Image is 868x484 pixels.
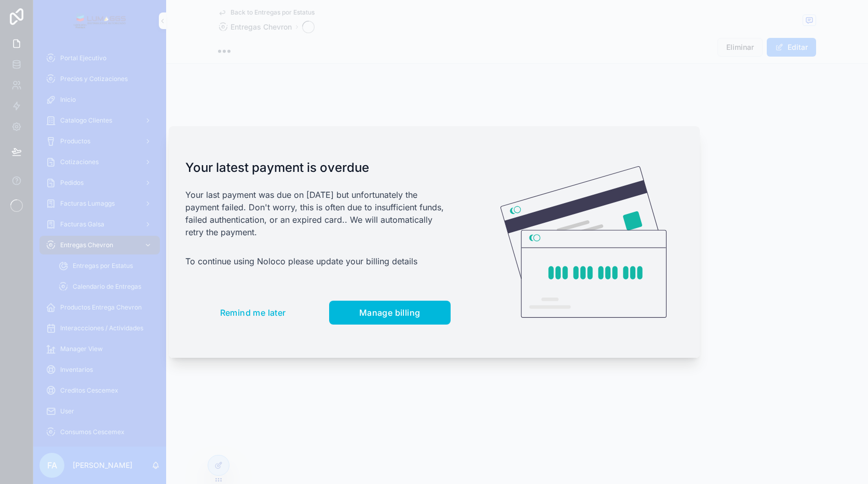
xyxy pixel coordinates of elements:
img: Credit card illustration [500,166,667,318]
button: Remind me later [185,301,321,325]
button: Manage billing [329,301,451,325]
span: Manage billing [359,307,421,318]
span: Remind me later [220,307,286,318]
h1: Your latest payment is overdue [185,159,451,176]
p: Your last payment was due on [DATE] but unfortunately the payment failed. Don't worry, this is of... [185,189,451,238]
p: To continue using Noloco please update your billing details [185,255,451,267]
